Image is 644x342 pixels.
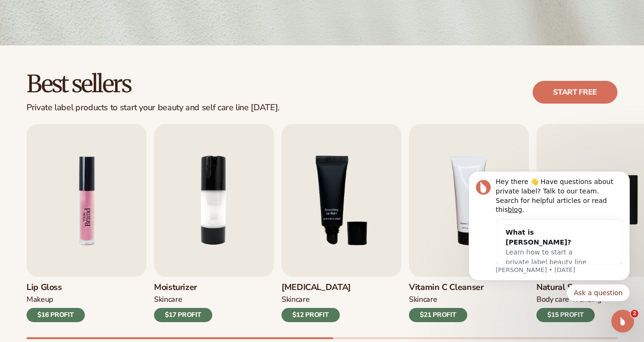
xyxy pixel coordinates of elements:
div: $16 PROFIT [27,308,85,322]
span: 2 [631,310,638,317]
h3: Moisturizer [154,282,212,293]
a: Start free [533,81,617,104]
iframe: Intercom notifications message [454,169,644,337]
h3: [MEDICAL_DATA] [281,282,351,293]
a: 2 / 9 [154,124,274,322]
img: Shopify Image 5 [27,124,146,277]
a: 4 / 9 [409,124,529,322]
a: 1 / 9 [27,124,146,322]
div: $21 PROFIT [409,308,467,322]
div: SKINCARE [281,295,309,305]
div: Skincare [409,295,437,305]
h2: Best sellers [27,72,280,97]
h3: Lip Gloss [27,282,85,293]
div: Private label products to start your beauty and self care line [DATE]. [27,103,280,113]
div: $17 PROFIT [154,308,212,322]
div: $12 PROFIT [281,308,340,322]
h3: Vitamin C Cleanser [409,282,484,293]
div: MAKEUP [27,295,53,305]
div: SKINCARE [154,295,182,305]
a: 3 / 9 [281,124,401,322]
iframe: Intercom live chat [611,310,634,333]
